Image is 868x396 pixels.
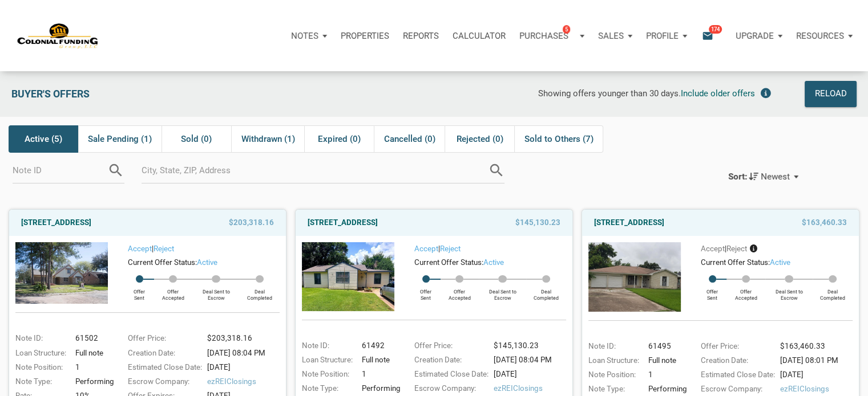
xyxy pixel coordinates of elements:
p: Properties [341,31,389,41]
p: Resources [796,31,844,41]
p: Sales [598,31,624,41]
div: 1 [72,362,114,373]
span: ezREIClosings [780,383,858,395]
img: 574465 [588,242,681,311]
div: Full note [72,348,114,359]
div: Deal Sent to Escrow [479,283,526,301]
div: Offer Price: [409,340,490,352]
span: Active (5) [25,132,62,146]
span: Current Offer Status: [414,258,483,267]
div: Offer Sent [698,283,726,301]
div: Expired (0) [304,125,374,153]
div: [DATE] [490,369,572,380]
div: Offer Accepted [441,283,479,301]
div: Full note [645,355,687,366]
div: Offer Price: [122,333,204,344]
a: Properties [334,19,396,53]
i: email [701,29,714,42]
div: $203,318.16 [204,333,285,344]
div: Offer Sent [411,283,440,301]
div: Performing [645,383,687,395]
div: Creation Date: [695,355,777,366]
span: $145,130.23 [515,216,560,230]
a: [STREET_ADDRESS] [21,216,91,230]
button: email174 [693,19,729,53]
p: Upgrade [736,31,774,41]
span: Newest [761,172,790,182]
div: Creation Date: [122,348,204,359]
span: $163,460.33 [802,216,847,230]
i: search [488,162,505,179]
span: Withdrawn (1) [241,132,295,146]
div: Note Type: [10,376,72,387]
a: Accept [414,244,438,253]
div: Buyer's Offers [6,81,263,107]
div: Cancelled (0) [374,125,445,153]
div: Sold (0) [162,125,231,153]
button: Notes [284,19,334,53]
i: search [107,162,124,179]
input: City, State, ZIP, Address [142,158,487,183]
div: Offer Accepted [154,283,193,301]
span: Current Offer Status: [128,258,197,267]
div: Note Position: [583,369,645,381]
div: Loan Structure: [10,348,72,359]
div: Sale Pending (1) [78,125,162,153]
span: Sold (0) [181,132,212,146]
div: Note Type: [296,383,358,394]
span: 174 [709,25,722,34]
span: 5 [563,25,570,34]
div: Estimated Close Date: [409,369,490,380]
div: Deal Sent to Escrow [192,283,240,301]
span: Showing offers younger than 30 days. [538,88,681,99]
p: Calculator [453,31,506,41]
div: Full note [358,354,400,366]
div: [DATE] 08:04 PM [204,348,285,359]
div: 61502 [72,333,114,344]
img: 582974 [302,242,394,311]
button: Purchases5 [512,19,591,53]
button: Profile [639,19,694,53]
div: 1 [645,369,687,381]
div: [DATE] 08:04 PM [490,354,572,366]
span: | [701,244,747,253]
div: Note ID: [583,341,645,352]
p: Profile [646,31,679,41]
p: Purchases [519,31,568,41]
div: Sort: [728,172,747,182]
div: Loan Structure: [296,354,358,366]
img: NoteUnlimited [17,22,99,50]
div: 61495 [645,341,687,352]
button: Resources [789,19,859,53]
a: [STREET_ADDRESS] [594,216,664,230]
div: Offer Price: [695,341,777,352]
button: Sales [591,19,639,53]
div: 1 [358,369,400,380]
span: active [483,258,504,267]
button: Sort:Newest [718,164,808,189]
div: Creation Date: [409,354,490,366]
div: Note Position: [296,369,358,380]
span: Sold to Others (7) [524,132,594,146]
button: Reports [396,19,446,53]
a: Reject [154,244,174,253]
div: Deal Completed [526,283,566,301]
div: Performing [72,376,114,387]
button: Upgrade [729,19,789,53]
div: Loan Structure: [583,355,645,366]
span: Sale Pending (1) [88,132,152,146]
p: Reports [403,31,439,41]
div: Escrow Company: [409,383,490,394]
div: Offer Sent [125,283,154,301]
div: [DATE] [777,369,858,381]
a: Accept [128,244,152,253]
img: 583015 [15,242,108,304]
div: Reload [814,87,846,102]
span: Include older offers [681,88,755,99]
div: Note ID: [10,333,72,344]
span: active [197,258,217,267]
